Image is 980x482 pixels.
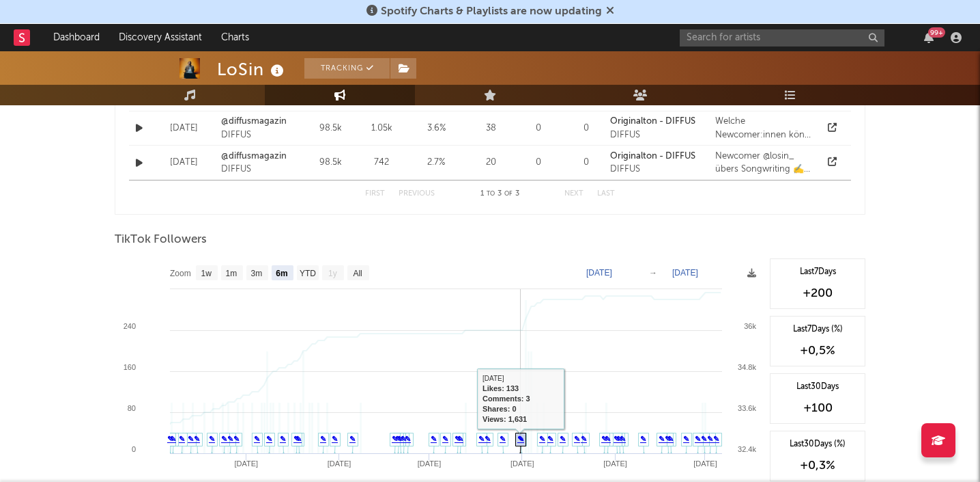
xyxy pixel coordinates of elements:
a: ✎ [227,435,233,443]
a: ✎ [392,435,398,443]
a: ✎ [614,435,620,443]
a: ✎ [280,435,286,443]
div: 2.7 % [405,156,467,170]
a: ✎ [701,435,707,443]
button: Previous [399,190,435,198]
div: Last 7 Days [777,266,858,278]
text: [DATE] [234,459,258,468]
text: 1y [328,269,337,278]
a: ✎ [601,435,607,443]
a: ✎ [713,435,719,443]
a: ✎ [485,435,491,443]
a: ✎ [683,435,689,443]
text: YTD [300,269,316,278]
div: 1.05k [364,122,399,135]
div: 3.6 % [405,122,467,135]
a: ✎ [179,435,185,443]
input: Search for artists [680,29,884,46]
div: DIFFUS [610,163,695,176]
strong: Originalton - DIFFUS [610,152,695,161]
text: 0 [132,445,136,453]
text: [DATE] [328,459,351,468]
a: ✎ [167,435,173,443]
text: [DATE] [418,459,442,468]
text: [DATE] [510,459,534,468]
a: ✎ [395,435,401,443]
a: Discovery Assistant [109,24,212,51]
text: All [353,269,362,278]
button: 99+ [924,32,934,43]
div: Last 7 Days (%) [777,323,858,336]
a: ✎ [478,435,485,443]
div: 0 [515,156,562,170]
a: ✎ [455,435,461,443]
a: ✎ [560,435,566,443]
div: DIFFUS [610,129,695,142]
div: Newcomer @losin_ übers Songwriting ✍️ #losin #songwriting #brauchnurdich #lovesongs #indie #germa... [715,150,813,176]
a: ✎ [500,435,506,443]
a: ✎ [517,435,523,443]
div: +0,3 % [777,457,858,474]
a: ✎ [605,435,611,443]
span: Spotify Charts & Playlists are now updating [381,6,602,17]
div: 0 [515,122,562,135]
a: @diffusmagazin [221,150,296,163]
a: ✎ [695,435,701,443]
a: ✎ [707,435,713,443]
div: +0,5 % [777,343,858,359]
a: ✎ [221,435,227,443]
a: Originalton - DIFFUSDIFFUS [610,150,695,176]
div: +200 [777,285,858,302]
span: of [504,191,513,197]
button: Next [564,190,583,198]
button: First [365,190,385,198]
div: 0 [569,156,603,170]
div: 98.5k [303,122,358,135]
text: 3m [251,269,263,278]
div: [DATE] [153,122,214,135]
div: 99 + [928,27,945,38]
div: 20 [474,156,508,170]
div: DIFFUS [221,163,296,176]
button: Last [597,190,615,198]
a: ✎ [574,435,580,443]
div: 98.5k [303,156,358,170]
text: 36k [744,322,756,330]
text: 160 [124,363,136,371]
div: LoSin [217,58,287,81]
div: 1 3 3 [462,186,537,202]
a: ✎ [431,435,437,443]
a: ✎ [209,435,215,443]
div: 742 [364,156,399,170]
a: ✎ [401,435,407,443]
div: Last 30 Days (%) [777,438,858,451]
a: ✎ [349,435,356,443]
text: [DATE] [586,268,612,278]
button: Tracking [304,58,390,79]
a: ✎ [442,435,448,443]
a: ✎ [266,435,272,443]
text: 80 [128,404,136,412]
div: 0 [569,122,603,135]
a: @diffusmagazin [221,115,296,129]
text: [DATE] [693,459,717,468]
text: Zoom [170,269,191,278]
a: ✎ [659,435,665,443]
a: Dashboard [44,24,109,51]
a: ✎ [194,435,200,443]
a: ✎ [293,435,300,443]
div: 38 [474,122,508,135]
div: [DATE] [153,156,214,170]
text: [DATE] [672,268,698,278]
a: ✎ [620,435,626,443]
text: 1m [226,269,237,278]
text: 33.6k [738,404,756,412]
a: ✎ [539,435,545,443]
text: → [649,268,657,278]
a: Originalton - DIFFUSDIFFUS [610,115,695,142]
a: ✎ [547,435,553,443]
a: ✎ [233,435,240,443]
a: ✎ [254,435,260,443]
div: Welche Newcomer:innen könnt ihr uns empfehlen? Schreibts in die Kommentare! ✍️🎧 @losin_ #losin #s... [715,115,813,142]
text: 32.4k [738,445,756,453]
